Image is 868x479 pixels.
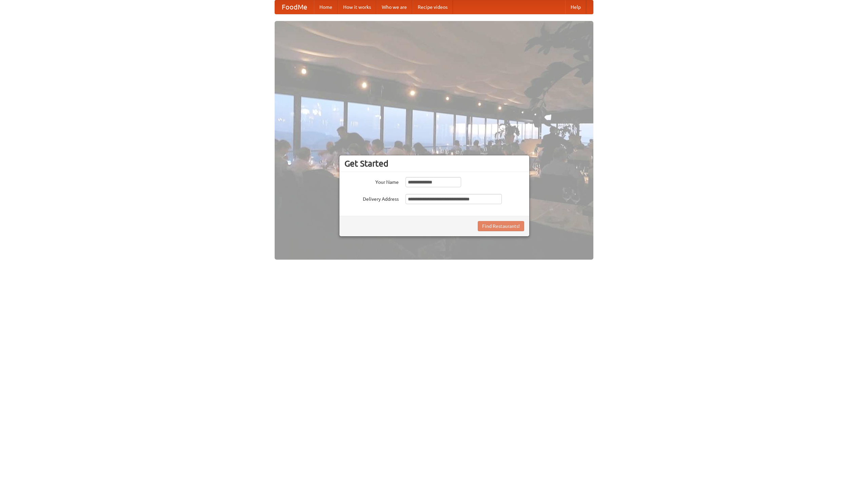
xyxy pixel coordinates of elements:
a: Recipe videos [412,0,453,14]
a: FoodMe [275,0,314,14]
a: How it works [338,0,376,14]
a: Home [314,0,338,14]
a: Help [565,0,586,14]
label: Delivery Address [344,194,399,202]
h3: Get Started [344,158,524,169]
a: Who we are [376,0,412,14]
label: Your Name [344,177,399,186]
button: Find Restaurants! [478,221,524,231]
